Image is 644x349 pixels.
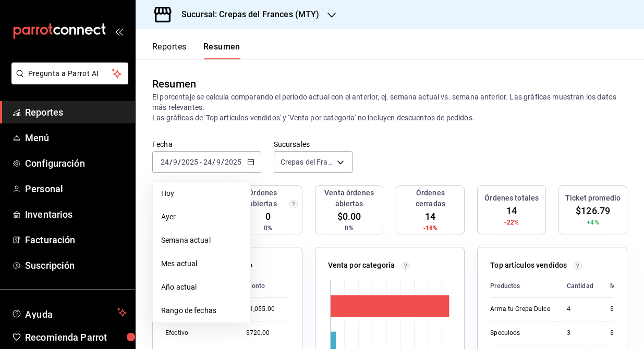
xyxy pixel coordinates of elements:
h3: Venta órdenes abiertas [320,188,379,209]
p: El porcentaje se calcula comparando el período actual con el anterior, ej. semana actual vs. sema... [152,92,627,123]
input: -- [173,158,178,166]
button: Resumen [203,42,240,59]
th: Monto [602,275,634,297]
h3: Órdenes totales [484,193,539,204]
span: Reportes [25,105,127,119]
span: Mes actual [161,258,242,269]
span: Recomienda Parrot [25,330,127,344]
input: -- [216,158,221,166]
div: Arma tu Crepa Dulce [490,305,550,314]
div: $1,055.00 [246,305,289,314]
span: Configuración [25,156,127,170]
span: Rango de fechas [161,305,242,316]
span: Inventarios [25,207,127,221]
div: navigation tabs [152,42,240,59]
span: Crepas del Frances (MTY) [281,157,334,167]
div: Speculoos [490,329,550,338]
div: Resumen [152,76,196,92]
span: Año actual [161,282,242,293]
span: -18% [423,223,438,233]
span: Personal [25,182,127,196]
span: Suscripción [25,258,127,272]
h3: Órdenes abiertas [238,188,287,209]
span: - [200,158,202,166]
span: / [178,158,181,166]
div: 3 [567,329,593,338]
span: 0% [345,223,353,233]
th: Cantidad [558,275,602,297]
h3: Órdenes cerradas [400,188,460,209]
label: Fecha [152,141,261,148]
th: Productos [490,275,558,297]
h3: Sucursal: Crepas del Frances (MTY) [173,8,319,21]
span: Semana actual [161,235,242,246]
h3: Ticket promedio [565,193,621,204]
button: Reportes [152,42,187,59]
span: Facturación [25,233,127,247]
span: 0% [264,223,272,233]
span: $0.00 [337,209,361,223]
div: $390.00 [610,329,634,338]
input: -- [160,158,169,166]
div: Efectivo [165,329,229,338]
p: Venta por categoría [328,260,395,271]
input: -- [203,158,212,166]
button: Pregunta a Parrot AI [11,63,128,84]
span: Ayuda [25,306,113,319]
span: -22% [504,218,519,227]
button: open_drawer_menu [115,27,123,35]
th: Monto [238,275,289,297]
span: / [169,158,173,166]
span: +4% [587,218,599,227]
span: Hoy [161,188,242,199]
span: Menú [25,131,127,145]
div: 4 [567,305,593,314]
span: 14 [425,209,435,223]
span: / [212,158,215,166]
span: Ayer [161,211,242,222]
div: $720.00 [246,329,289,338]
span: 14 [506,204,517,218]
p: Top artículos vendidos [490,260,567,271]
span: $126.79 [576,204,610,218]
input: ---- [181,158,199,166]
a: Pregunta a Parrot AI [7,76,128,86]
input: ---- [224,158,242,166]
div: $505.00 [610,305,634,314]
span: Pregunta a Parrot AI [28,68,112,79]
span: 0 [265,209,271,223]
span: / [221,158,224,166]
label: Sucursales [274,141,353,148]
